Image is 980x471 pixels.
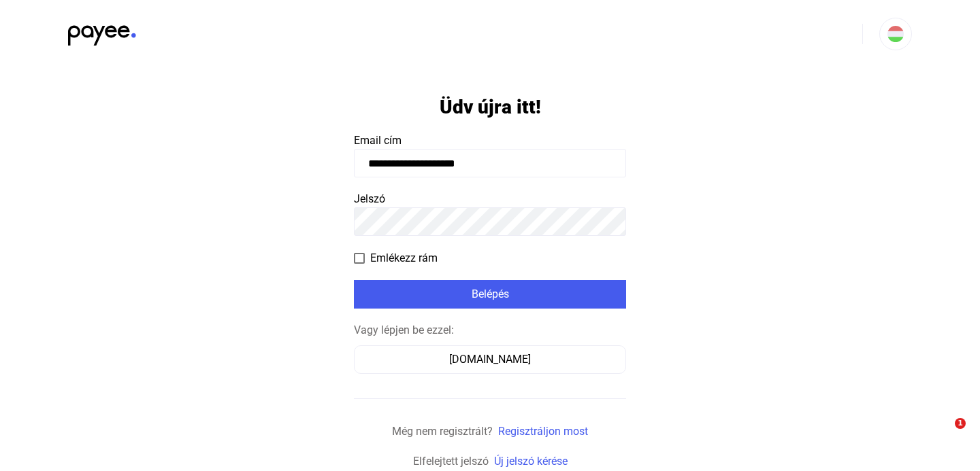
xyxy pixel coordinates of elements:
span: Emlékezz rám [370,250,438,266]
div: Belépés [358,286,622,302]
button: Belépés [354,280,626,309]
img: black-payee-blue-dot.svg [68,18,136,46]
a: Regisztráljon most [498,425,588,438]
button: [DOMAIN_NAME] [354,345,626,374]
span: Még nem regisztrált? [392,425,493,438]
a: [DOMAIN_NAME] [354,353,626,366]
div: [DOMAIN_NAME] [359,351,621,368]
a: Új jelszó kérése [494,455,568,468]
span: 1 [955,418,966,429]
span: Jelszó [354,192,385,205]
h1: Üdv újra itt! [440,95,541,119]
img: HU [887,26,904,42]
button: HU [879,18,912,50]
span: Email cím [354,134,402,147]
span: Elfelejtett jelszó [413,455,489,468]
iframe: Intercom live chat [927,418,960,451]
div: Vagy lépjen be ezzel: [354,322,626,338]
